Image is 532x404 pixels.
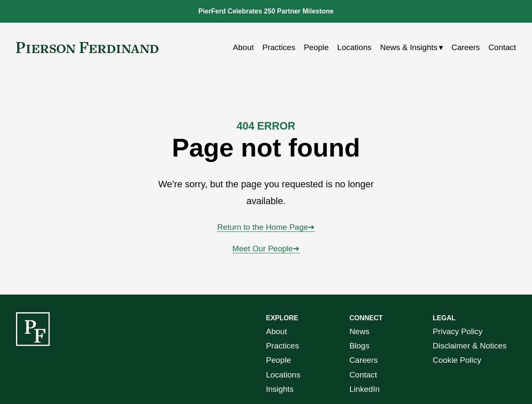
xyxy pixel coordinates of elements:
a: About [233,40,254,56]
span: News & Insights [380,40,437,55]
strong: CONNECT [349,314,382,322]
a: LinkedIn [349,382,380,396]
h1: Page not found [99,133,433,162]
a: About [266,324,287,339]
a: Locations [266,368,300,382]
a: Careers [349,353,378,367]
a: Privacy Policy [433,324,482,339]
a: Blogs [349,339,369,353]
a: Return to the Home Page➔ [217,223,315,231]
a: News [349,324,369,339]
span: ➔ [308,223,315,231]
a: Meet Our People➔ [233,244,300,253]
a: People [266,353,291,367]
a: Cookie Policy [433,353,481,367]
a: Contact [349,368,377,382]
a: Locations [337,40,372,56]
a: People [304,40,329,56]
a: folder dropdown [380,40,443,56]
a: Careers [452,40,480,56]
a: Practices [262,40,295,56]
a: Contact [489,40,516,56]
p: We’re sorry, but the page you requested is no longer available. [141,176,391,209]
strong: LEGAL [433,314,455,322]
a: Disclaimer & Notices [433,339,506,353]
span: ➔ [293,244,299,253]
strong: 404 ERROR [237,120,295,132]
strong: EXPLORE [266,314,298,322]
a: Practices [266,339,299,353]
a: Insights [266,382,294,396]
